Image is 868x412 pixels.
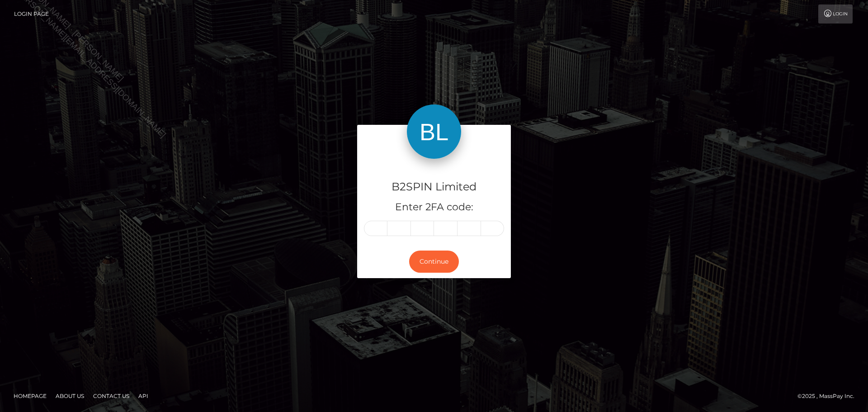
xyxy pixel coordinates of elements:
[364,179,504,195] h4: B2SPIN Limited
[818,5,853,24] a: Login
[407,104,461,159] img: B2SPIN Limited
[364,200,504,214] h5: Enter 2FA code:
[409,251,459,273] button: Continue
[10,389,50,403] a: Homepage
[797,391,861,401] div: © 2025 , MassPay Inc.
[14,5,49,24] a: Login Page
[135,389,152,403] a: API
[90,389,133,403] a: Contact Us
[52,389,88,403] a: About Us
